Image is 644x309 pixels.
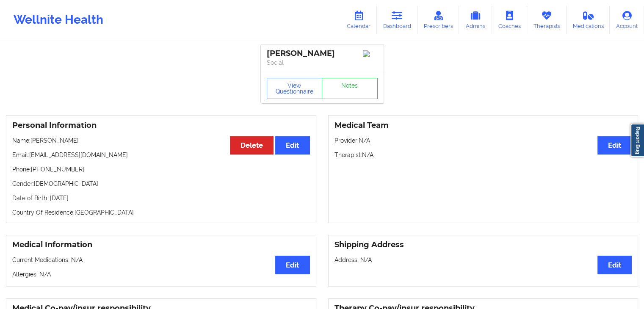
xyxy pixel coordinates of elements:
p: Gender: [DEMOGRAPHIC_DATA] [12,179,310,188]
a: Admins [459,6,492,34]
a: Notes [322,78,378,99]
a: Calendar [340,6,377,34]
a: Dashboard [377,6,417,34]
p: Therapist: N/A [334,151,632,159]
h3: Medical Team [334,121,632,130]
button: Edit [597,256,632,274]
h3: Medical Information [12,240,310,250]
button: Edit [597,136,632,154]
p: Address: N/A [334,256,632,264]
a: Medications [567,6,610,34]
p: Current Medications: N/A [12,256,310,264]
p: Name: [PERSON_NAME] [12,136,310,145]
p: Social [267,58,378,67]
img: Image%2Fplaceholer-image.png [363,50,378,57]
button: Edit [275,136,310,154]
div: [PERSON_NAME] [267,49,378,58]
a: Coaches [492,6,527,34]
p: Country Of Residence: [GEOGRAPHIC_DATA] [12,208,310,217]
button: Delete [230,136,274,154]
button: View Questionnaire [267,78,323,99]
a: Account [610,6,644,34]
a: Prescribers [417,6,459,34]
h3: Personal Information [12,121,310,130]
p: Phone: [PHONE_NUMBER] [12,165,310,174]
button: Edit [275,256,310,274]
p: Date of Birth: [DATE] [12,194,310,202]
a: Report Bug [630,124,644,157]
p: Provider: N/A [334,136,632,145]
p: Email: [EMAIL_ADDRESS][DOMAIN_NAME] [12,151,310,159]
a: Therapists [527,6,567,34]
p: Allergies: N/A [12,270,310,279]
h3: Shipping Address [334,240,632,250]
